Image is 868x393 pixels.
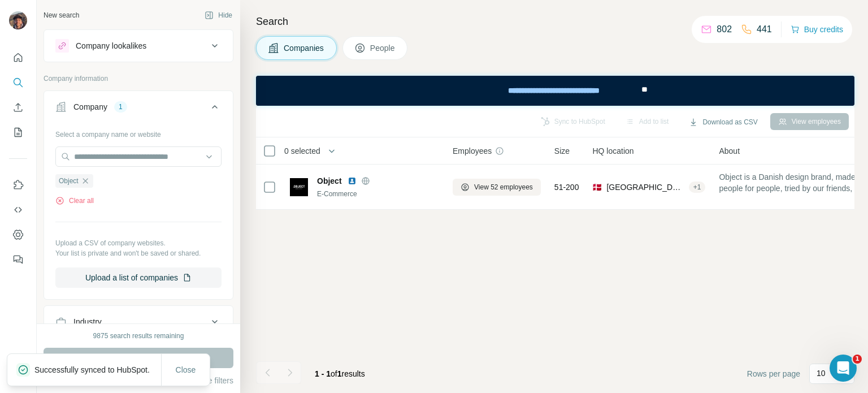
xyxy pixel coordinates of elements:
span: Companies [284,42,325,54]
button: Company lookalikes [44,32,233,59]
iframe: Intercom live chat [830,355,857,382]
p: 802 [717,23,732,36]
span: 1 - 1 [315,369,331,378]
div: Select a company name or website [55,125,222,140]
button: Clear all [55,196,94,206]
p: 10 [817,368,826,379]
button: Hide [197,7,240,24]
img: Logo of Object [290,178,308,196]
button: Enrich CSV [9,97,27,118]
button: My lists [9,122,27,142]
span: 0 selected [284,145,320,157]
div: 9875 search results remaining [93,331,184,341]
button: Dashboard [9,224,27,245]
span: Employees [453,145,492,157]
button: Close [168,360,204,380]
span: of [331,369,337,378]
button: Feedback [9,249,27,270]
p: 441 [757,23,772,36]
h4: Search [256,14,854,29]
button: Upload a list of companies [55,267,222,288]
img: LinkedIn logo [348,176,357,185]
div: Industry [73,316,102,327]
span: 51-200 [554,182,579,193]
button: Download as CSV [681,114,765,131]
span: People [370,42,396,54]
span: 1 [337,369,342,378]
span: View 52 employees [474,182,533,192]
span: Object [317,175,342,187]
button: Company1 [44,93,233,125]
span: [GEOGRAPHIC_DATA], [GEOGRAPHIC_DATA] [606,182,684,193]
button: Search [9,72,27,93]
span: results [315,369,365,378]
button: View 52 employees [453,179,541,196]
div: E-Commerce [317,189,439,199]
button: Buy credits [791,21,843,37]
iframe: Banner [256,76,854,106]
span: Rows per page [747,368,800,379]
button: Quick start [9,47,27,68]
div: New search [44,10,79,20]
span: Size [554,145,570,157]
p: Your list is private and won't be saved or shared. [55,248,222,258]
div: Company lookalikes [76,40,146,51]
div: + 1 [689,182,706,192]
div: Company [73,101,107,113]
span: 🇩🇰 [592,182,602,193]
span: 1 [853,355,862,364]
p: Upload a CSV of company websites. [55,238,222,248]
button: Industry [44,308,233,335]
button: Use Surfe API [9,200,27,220]
span: HQ location [592,145,633,157]
span: Object [59,176,79,186]
span: Close [176,364,196,375]
button: Use Surfe on LinkedIn [9,175,27,195]
p: Successfully synced to HubSpot. [34,364,159,375]
p: Company information [44,74,233,84]
img: Avatar [9,11,27,29]
div: 1 [114,102,127,112]
span: About [719,145,740,157]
